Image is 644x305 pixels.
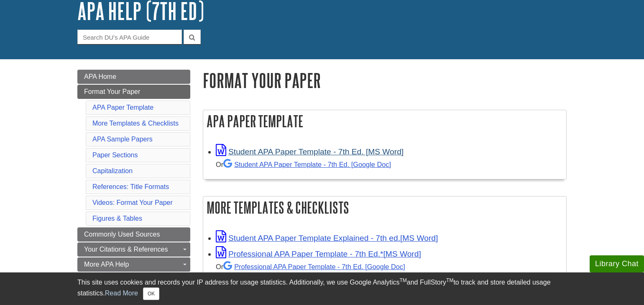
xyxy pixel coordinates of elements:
a: Read More [105,290,138,297]
a: More APA Help [77,257,190,272]
span: Format Your Paper [84,88,140,95]
a: Link opens in new window [216,234,438,242]
a: Figures & Tables [92,215,142,222]
h2: APA Paper Template [203,110,566,132]
a: Videos: Format Your Paper [92,199,173,206]
a: APA Sample Papers [92,136,153,143]
span: Your Citations & References [84,246,168,253]
a: References: Title Formats [92,183,169,190]
button: Close [143,287,159,300]
a: Professional APA Paper Template - 7th Ed. [223,263,405,270]
a: More Templates & Checklists [92,120,179,127]
small: Or [216,161,391,168]
a: APA Home [77,70,190,84]
span: More APA Help [84,261,129,268]
sup: TM [446,277,453,283]
div: Guide Page Menu [77,70,190,287]
div: This site uses cookies and records your IP address for usage statistics. Additionally, we use Goo... [77,277,567,300]
a: Student APA Paper Template - 7th Ed. [Google Doc] [223,161,391,168]
h1: Format Your Paper [203,70,567,91]
input: Search DU's APA Guide [77,30,182,44]
a: Paper Sections [92,151,138,159]
div: *ONLY use if your instructor tells you to [216,260,562,285]
sup: TM [399,277,406,283]
span: Commonly Used Sources [84,231,160,238]
small: Or [216,263,405,270]
a: Your Citations & References [77,242,190,257]
a: Capitalization [92,167,133,174]
a: Commonly Used Sources [77,227,190,242]
a: Link opens in new window [216,147,404,156]
a: APA Paper Template [92,104,153,111]
a: Format Your Paper [77,85,190,99]
button: Library Chat [590,255,644,272]
span: APA Home [84,73,116,80]
a: Link opens in new window [216,250,421,258]
h2: More Templates & Checklists [203,197,566,219]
